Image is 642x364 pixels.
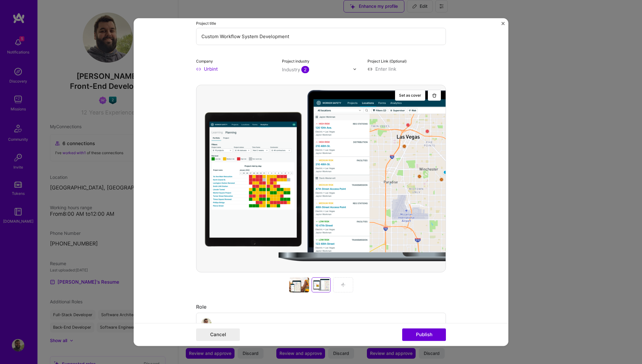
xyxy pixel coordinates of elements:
div: Industry [282,66,309,73]
input: Enter link [368,66,446,72]
button: Cancel [196,328,240,341]
div: Role [196,304,446,310]
label: Project title [196,21,216,26]
label: Project Link (Optional) [368,59,407,63]
img: drop icon [353,67,357,71]
button: Close [501,22,505,28]
label: Company [196,59,213,63]
div: Add [196,85,446,272]
span: 2 [301,66,309,73]
img: Trash [432,93,437,98]
input: Enter the name of the project [196,28,446,45]
img: Add [341,282,346,287]
button: Set as cover [395,90,425,101]
label: Project industry [282,59,309,63]
input: Enter name or website [196,66,274,72]
button: Publish [402,328,446,341]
